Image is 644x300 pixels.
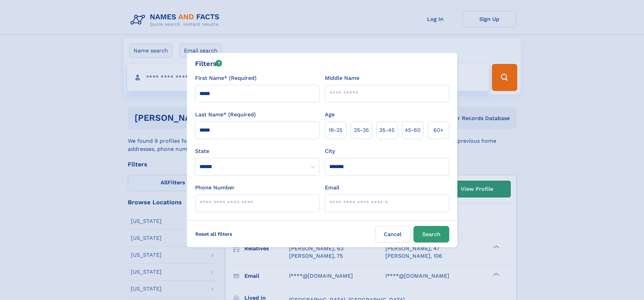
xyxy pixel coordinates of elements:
[195,147,319,155] label: State
[195,74,257,82] label: First Name* (Required)
[325,74,359,82] label: Middle Name
[191,226,237,242] label: Reset all filters
[405,126,421,134] span: 45‑60
[379,126,395,134] span: 35‑45
[433,126,444,134] span: 60+
[325,111,335,119] label: Age
[354,126,369,134] span: 25‑35
[413,226,449,243] button: Search
[375,226,411,243] label: Cancel
[195,111,256,119] label: Last Name* (Required)
[195,184,235,192] label: Phone Number
[195,59,222,69] div: Filters
[325,184,339,192] label: Email
[329,126,342,134] span: 18‑25
[325,147,335,155] label: City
